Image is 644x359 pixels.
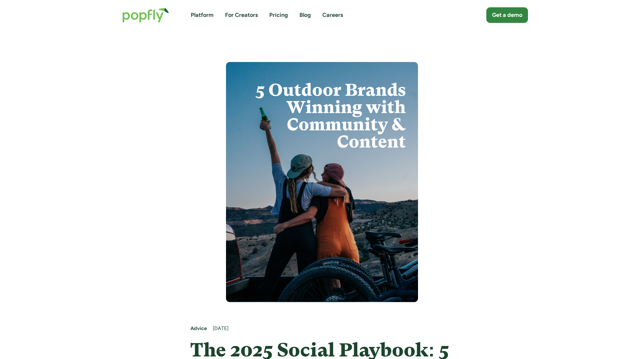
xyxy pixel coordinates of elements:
a: Careers [322,11,343,19]
div: Get a demo [492,11,522,19]
a: Get a demo [486,7,528,23]
a: For Creators [225,11,258,19]
a: Advice [190,325,207,332]
a: home [116,1,175,29]
a: Blog [299,11,311,19]
strong: Advice [190,325,207,331]
a: Pricing [269,11,288,19]
a: Platform [191,11,214,19]
div: [DATE] [213,325,454,332]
